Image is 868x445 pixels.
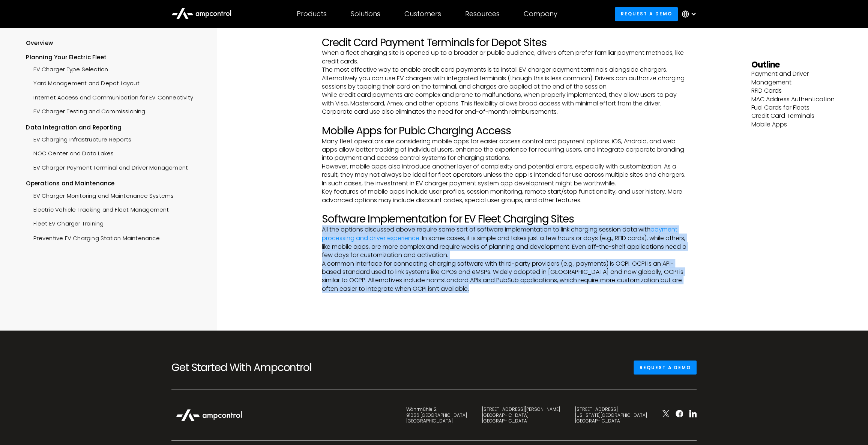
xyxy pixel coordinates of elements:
[26,132,131,146] a: EV Charging Infrastructure Reports
[322,36,690,49] h2: Credit Card Payment Terminals for Depot Sites
[322,225,677,242] a: payment processing and driver experience
[751,87,842,95] p: RFID Cards
[171,361,336,374] h2: Get Started With Ampcontrol
[322,204,690,213] p: ‍
[751,104,842,112] p: Fuel Cards for Fleets
[322,116,690,125] p: ‍
[26,104,145,117] a: EV Charger Testing and Commissioning
[26,146,114,159] a: NOC Center and Data Lakes
[26,62,108,75] a: EV Charger Type Selection
[322,125,690,137] h2: Mobile Apps for Pubic Charging Access
[615,7,678,21] a: Request a demo
[26,90,193,104] a: Internet Access and Communication for EV Connectivity
[322,91,690,116] p: While credit card payments are complex and prone to malfunctions, when properly implemented, they...
[751,95,842,104] p: MAC Address Authentication
[26,39,53,47] div: Overview
[575,406,647,424] div: [STREET_ADDRESS] [US_STATE][GEOGRAPHIC_DATA] [GEOGRAPHIC_DATA]
[751,120,842,129] p: Mobile Apps
[524,10,557,18] div: Company
[465,10,500,18] div: Resources
[26,75,139,89] a: Yard Management and Depot Layout
[322,66,690,91] p: The most effective way to enable credit card payments is to install EV charger payment terminals ...
[26,216,104,230] a: Fleet EV Charger Training
[404,10,441,18] div: Customers
[171,405,246,425] img: Ampcontrol Logo
[751,70,842,87] p: Payment and Driver Management
[351,10,380,18] div: Solutions
[322,28,690,36] p: ‍
[322,162,690,188] p: However, mobile apps also introduce another layer of complexity and potential errors, especially ...
[297,10,327,18] div: Products
[26,202,169,216] a: Electric Vehicle Tracking and Fleet Management
[322,49,690,66] p: When a fleet charging site is opened up to a broader or public audience, drivers often prefer fam...
[322,188,690,204] p: Key features of mobile apps include user profiles, session monitoring, remote start/stop function...
[26,123,200,132] div: Data Integration and Reporting
[26,53,200,61] div: Planning Your Electric Fleet
[322,259,690,293] p: A common interface for connecting charging software with third-party providers (e.g., payments) i...
[751,112,842,120] p: Credit Card Terminals
[26,230,159,244] a: Preventive EV Charging Station Maintenance
[322,137,690,162] p: Many fleet operators are considering mobile apps for easier access control and payment options. i...
[26,179,200,188] div: Operations and Maintenance
[634,360,697,374] a: Request a demo
[26,160,188,174] a: EV Charger Payment Terminal and Driver Management
[26,39,53,53] a: Overview
[751,59,779,71] strong: Outline
[406,406,467,424] div: Wöhrmühle 2 91056 [GEOGRAPHIC_DATA] [GEOGRAPHIC_DATA]
[26,188,174,202] a: EV Charger Monitoring and Maintenance Systems
[322,213,690,226] h2: Software Implementation for EV Fleet Charging Sites
[322,226,690,259] p: All the options discussed above require some sort of software implementation to link charging ses...
[482,406,560,424] div: [STREET_ADDRESS][PERSON_NAME] [GEOGRAPHIC_DATA] [GEOGRAPHIC_DATA]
